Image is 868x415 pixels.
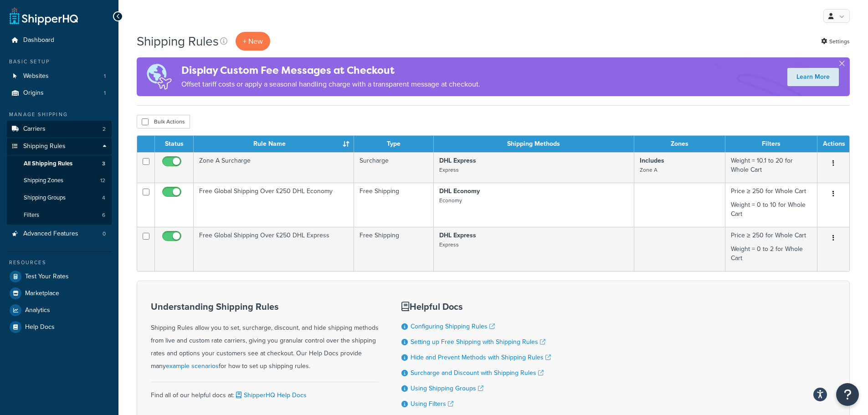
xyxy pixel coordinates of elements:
[25,323,55,331] span: Help Docs
[439,231,476,240] strong: DHL Express
[194,136,354,152] th: Rule Name : activate to sort column ascending
[411,353,551,362] a: Hide and Prevent Methods with Shipping Rules
[151,302,379,373] div: Shipping Rules allow you to set, surcharge, discount, and hide shipping methods from live and cus...
[640,166,657,174] small: Zone A
[100,177,105,184] span: 12
[7,155,112,172] a: All Shipping Rules 3
[7,138,112,225] li: Shipping Rules
[7,155,112,172] li: All Shipping Rules
[7,121,112,138] a: Carriers 2
[7,207,112,224] li: Filters
[7,85,112,102] a: Origins 1
[194,152,354,183] td: Zone A Surcharge
[7,85,112,102] li: Origins
[7,302,112,318] a: Analytics
[23,89,44,97] span: Origins
[439,166,459,174] small: Express
[7,58,112,66] div: Basic Setup
[836,383,859,406] button: Open Resource Center
[155,136,194,152] th: Status
[194,227,354,271] td: Free Global Shipping Over £250 DHL Express
[236,32,270,51] p: + New
[181,63,480,78] h4: Display Custom Fee Messages at Checkout
[439,196,462,205] small: Economy
[725,136,817,152] th: Filters
[401,302,551,312] h3: Helpful Docs
[102,160,105,168] span: 3
[24,177,63,184] span: Shipping Zones
[7,225,112,242] a: Advanced Features 0
[25,307,50,314] span: Analytics
[23,230,78,238] span: Advanced Features
[7,172,112,189] a: Shipping Zones 12
[166,361,219,371] a: example scenarios
[439,156,476,165] strong: DHL Express
[411,399,453,409] a: Using Filters
[434,136,634,152] th: Shipping Methods
[725,227,817,271] td: Price ≥ 250 for Whole Cart
[151,302,379,312] h3: Understanding Shipping Rules
[354,136,434,152] th: Type
[7,268,112,285] a: Test Your Rates
[411,384,483,393] a: Using Shipping Groups
[411,337,545,347] a: Setting up Free Shipping with Shipping Rules
[23,36,54,44] span: Dashboard
[7,111,112,118] div: Manage Shipping
[731,200,812,219] p: Weight = 0 to 10 for Whole Cart
[25,290,59,297] span: Marketplace
[817,136,849,152] th: Actions
[439,241,459,249] small: Express
[7,68,112,85] a: Websites 1
[411,322,495,331] a: Configuring Shipping Rules
[640,156,664,165] strong: Includes
[151,382,379,402] div: Find all of our helpful docs at:
[439,186,480,196] strong: DHL Economy
[7,259,112,266] div: Resources
[725,152,817,183] td: Weight = 10.1 to 20 for Whole Cart
[7,207,112,224] a: Filters 6
[7,172,112,189] li: Shipping Zones
[194,183,354,227] td: Free Global Shipping Over £250 DHL Economy
[102,211,105,219] span: 6
[7,225,112,242] li: Advanced Features
[7,319,112,335] a: Help Docs
[24,211,39,219] span: Filters
[104,72,106,80] span: 1
[23,125,46,133] span: Carriers
[24,194,66,202] span: Shipping Groups
[7,190,112,206] li: Shipping Groups
[103,125,106,133] span: 2
[137,57,181,96] img: duties-banner-06bc72dcb5fe05cb3f9472aba00be2ae8eb53ab6f0d8bb03d382ba314ac3c341.png
[102,194,105,202] span: 4
[821,35,850,48] a: Settings
[104,89,106,97] span: 1
[234,390,307,400] a: ShipperHQ Help Docs
[354,183,434,227] td: Free Shipping
[103,230,106,238] span: 0
[25,273,69,281] span: Test Your Rates
[787,68,839,86] a: Learn More
[137,32,219,50] h1: Shipping Rules
[634,136,725,152] th: Zones
[7,121,112,138] li: Carriers
[181,78,480,91] p: Offset tariff costs or apply a seasonal handling charge with a transparent message at checkout.
[7,190,112,206] a: Shipping Groups 4
[731,245,812,263] p: Weight = 0 to 2 for Whole Cart
[137,115,190,128] button: Bulk Actions
[354,152,434,183] td: Surcharge
[7,285,112,302] a: Marketplace
[411,368,544,378] a: Surcharge and Discount with Shipping Rules
[7,138,112,155] a: Shipping Rules
[23,72,49,80] span: Websites
[7,32,112,49] a: Dashboard
[23,143,66,150] span: Shipping Rules
[725,183,817,227] td: Price ≥ 250 for Whole Cart
[10,7,78,25] a: ShipperHQ Home
[7,68,112,85] li: Websites
[354,227,434,271] td: Free Shipping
